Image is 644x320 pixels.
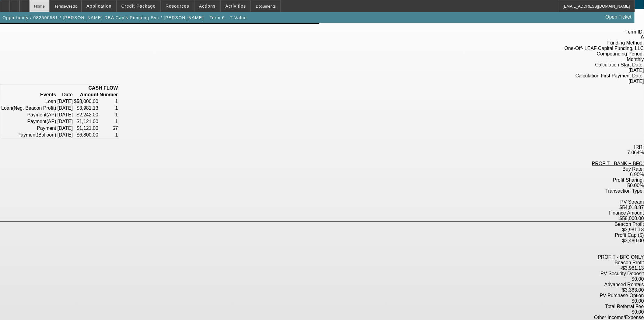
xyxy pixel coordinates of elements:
button: Term 6 [208,12,227,23]
td: [DATE] [57,112,73,118]
span: (AP) [47,112,56,117]
td: Payment [1,125,57,131]
td: 1 [99,112,118,118]
td: $2,242.00 [74,112,99,118]
th: Number [99,92,118,98]
th: Events [1,92,57,98]
span: Credit Package [121,4,156,9]
span: (Neg. Beacon Profit) [12,105,56,111]
button: Resources [161,0,194,12]
button: Credit Package [117,0,160,12]
span: Actions [199,4,216,9]
td: 1 [99,98,118,105]
td: Loan [1,98,57,105]
td: 1 [99,119,118,125]
td: 57 [99,125,118,131]
button: Actions [194,0,220,12]
td: Payment [1,112,57,118]
td: $1,121.00 [74,119,99,125]
td: Loan [1,105,57,111]
td: [DATE] [57,132,73,138]
td: 1 [99,105,118,111]
span: (AP) [47,119,56,124]
button: Activities [221,0,251,12]
td: Payment [1,119,57,125]
label: $0.00 [632,298,644,304]
td: 1 [99,132,118,138]
span: (Balloon) [37,132,56,137]
span: Opportunity / 082500581 / [PERSON_NAME] DBA Cap's Pumping Svc / [PERSON_NAME] [2,15,204,20]
span: - LEAF Capital Funding, LLC [582,46,644,51]
span: Application [86,4,111,9]
td: $6,800.00 [74,132,99,138]
th: Amount [74,92,99,98]
span: Resources [166,4,189,9]
td: Payment [1,132,57,138]
label: $0.00 [632,309,644,315]
td: $58,000.00 [74,98,99,105]
label: $3,363.00 [622,287,644,293]
th: Date [57,92,73,98]
label: $58,000.00 [620,216,644,221]
td: [DATE] [57,119,73,125]
span: Activities [226,4,246,9]
td: $3,981.13 [74,105,99,111]
button: T-Value [228,12,248,23]
td: [DATE] [57,105,73,111]
td: $1,121.00 [74,125,99,131]
a: Open Ticket [603,12,634,22]
label: $0.00 [632,276,644,282]
button: Application [82,0,116,12]
th: CASH FLOW [1,85,118,91]
span: T-Value [230,15,247,20]
td: [DATE] [57,125,73,131]
td: [DATE] [57,98,73,105]
span: Term 6 [210,15,225,20]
